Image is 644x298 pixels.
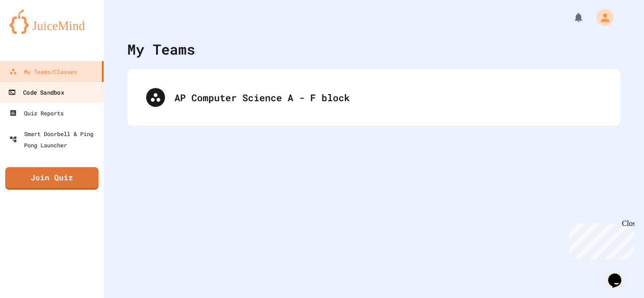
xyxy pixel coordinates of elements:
div: Code Sandbox [8,87,64,98]
div: My Teams [127,39,195,60]
div: Chat with us now!Close [4,4,65,60]
div: My Notifications [555,9,586,25]
div: AP Computer Science A - F block [174,90,602,105]
div: AP Computer Science A - F block [137,79,611,116]
iframe: chat widget [566,219,635,259]
a: Join Quiz [5,167,99,190]
div: Smart Doorbell & Ping Pong Launcher [9,128,100,151]
img: logo-orange.svg [9,9,94,34]
div: Quiz Reports [9,107,64,119]
div: My Account [586,7,616,28]
div: My Teams/Classes [9,66,77,77]
iframe: chat widget [604,260,635,289]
